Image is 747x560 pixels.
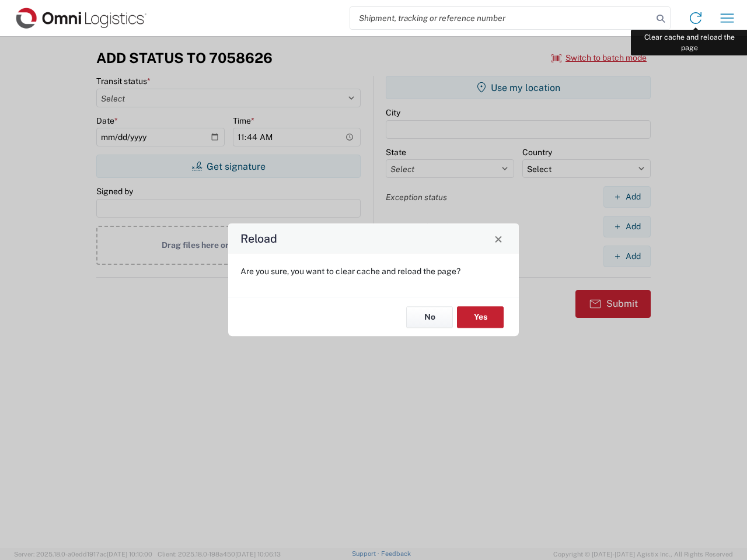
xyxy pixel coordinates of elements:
p: Are you sure, you want to clear cache and reload the page? [240,266,507,276]
button: No [406,306,453,328]
button: Yes [457,306,504,328]
input: Shipment, tracking or reference number [350,7,652,29]
button: Close [490,230,507,247]
h4: Reload [240,230,277,247]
